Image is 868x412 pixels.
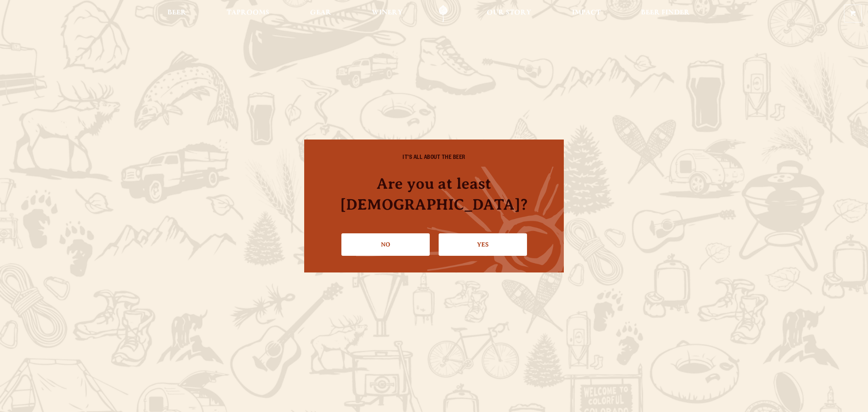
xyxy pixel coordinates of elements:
a: Beer Finder [636,5,695,22]
h6: IT'S ALL ABOUT THE BEER [320,155,548,162]
a: Confirm I'm 21 or older [439,233,527,256]
a: Odell Home [429,5,458,22]
a: Beer [162,5,191,22]
span: Beer Finder [641,10,690,16]
span: Beer [167,10,186,16]
a: No [341,233,430,256]
span: Our Story [487,10,531,16]
span: Taprooms [227,10,269,16]
a: Taprooms [222,5,274,22]
span: Impact [572,10,601,16]
a: Gear [305,5,336,22]
span: Gear [310,10,331,16]
h4: Are you at least [DEMOGRAPHIC_DATA]? [320,173,548,214]
a: Winery [367,5,408,22]
a: Our Story [482,5,536,22]
a: Impact [567,5,606,22]
span: Winery [372,10,403,16]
